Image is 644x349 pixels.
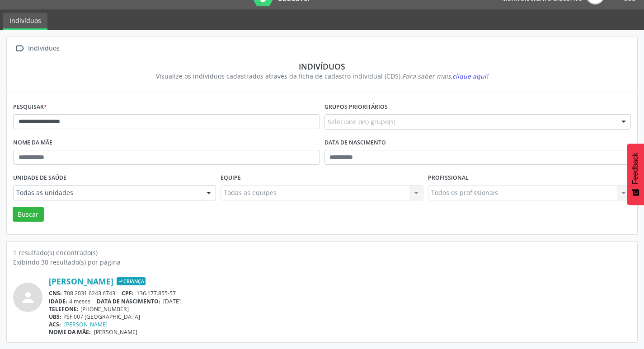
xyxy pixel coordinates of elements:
[97,298,160,305] span: DATA DE NASCIMENTO:
[328,117,395,126] span: Selecione o(s) grupo(s)
[13,42,61,55] a:  Indivíduos
[49,305,79,313] span: TELEFONE:
[13,257,631,267] div: Exibindo 30 resultado(s) por página
[13,100,47,114] label: Pesquisar
[631,153,639,184] span: Feedback
[221,171,241,185] label: Equipe
[13,248,631,257] div: 1 resultado(s) encontrado(s)
[428,171,469,185] label: Profissional
[452,72,488,80] span: clique aqui!
[163,298,181,305] span: [DATE]
[122,289,134,297] span: CPF:
[49,289,631,297] div: 708 2031 6243 6743
[49,313,631,321] div: PSF 007 [GEOGRAPHIC_DATA]
[13,171,66,185] label: Unidade de saúde
[13,207,44,222] button: Buscar
[49,328,91,336] span: NOME DA MÃE:
[324,100,388,114] label: Grupos prioritários
[49,298,67,305] span: IDADE:
[64,321,108,328] a: [PERSON_NAME]
[13,136,52,150] label: Nome da mãe
[49,305,631,313] div: [PHONE_NUMBER]
[117,277,146,285] span: Criança
[94,328,137,336] span: [PERSON_NAME]
[49,276,113,286] a: [PERSON_NAME]
[19,61,625,71] div: Indivíduos
[49,321,61,328] span: ACS:
[16,188,197,197] span: Todas as unidades
[627,144,644,205] button: Feedback - Mostrar pesquisa
[19,71,625,81] div: Visualize os indivíduos cadastrados através da ficha de cadastro individual (CDS).
[49,313,61,321] span: UBS:
[402,72,488,80] i: Para saber mais,
[49,298,631,305] div: 4 meses
[3,13,47,30] a: Indivíduos
[20,289,36,306] i: person
[136,289,176,297] span: 136.177.855-57
[324,136,386,150] label: Data de nascimento
[49,289,62,297] span: CNS:
[13,42,26,55] i: 
[26,42,61,55] div: Indivíduos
